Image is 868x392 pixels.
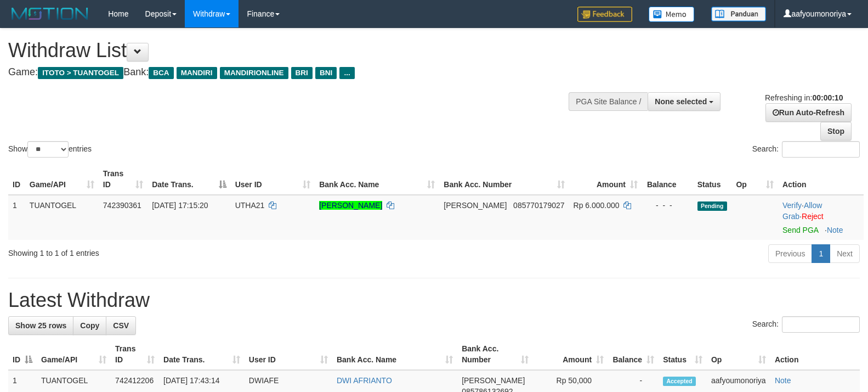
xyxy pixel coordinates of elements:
a: Stop [820,122,852,141]
th: Amount: activate to sort column ascending [533,339,608,370]
a: Verify [782,201,802,210]
a: Allow Grab [782,201,822,221]
th: Balance [642,164,693,195]
div: PGA Site Balance / [569,92,648,111]
span: MANDIRI [177,67,217,79]
a: Note [827,226,843,234]
td: TUANTOGEL [25,195,99,240]
th: User ID: activate to sort column ascending [245,339,332,370]
img: Button%20Memo.svg [649,7,695,22]
label: Search: [752,316,860,333]
th: Game/API: activate to sort column ascending [25,164,99,195]
span: Pending [697,201,727,211]
div: - - - [646,200,689,211]
span: Rp 6.000.000 [574,201,620,210]
th: Op: activate to sort column ascending [707,339,770,370]
th: ID: activate to sort column descending [8,339,37,370]
input: Search: [782,316,860,333]
a: Run Auto-Refresh [765,103,852,122]
select: Showentries [27,141,69,158]
th: Status: activate to sort column ascending [659,339,707,370]
input: Search: [782,141,860,158]
span: BCA [149,67,173,79]
span: [PERSON_NAME] [462,376,525,385]
th: Amount: activate to sort column ascending [569,164,642,195]
span: UTHA21 [235,201,265,210]
span: [PERSON_NAME] [444,201,507,210]
img: MOTION_logo.png [8,5,92,22]
a: Copy [73,316,106,335]
span: · [782,201,822,221]
label: Search: [752,141,860,158]
th: ID [8,164,25,195]
span: CSV [113,321,129,330]
td: 1 [8,195,25,240]
a: Reject [802,212,824,221]
div: Showing 1 to 1 of 1 entries [8,243,354,259]
th: Bank Acc. Name: activate to sort column ascending [332,339,457,370]
span: 742390361 [103,201,141,210]
th: Balance: activate to sort column ascending [608,339,659,370]
span: Copy 085770179027 to clipboard [513,201,564,210]
span: BRI [291,67,313,79]
td: · · [778,195,864,240]
th: Date Trans.: activate to sort column ascending [159,339,245,370]
h1: Withdraw List [8,40,568,61]
h1: Latest Withdraw [8,289,860,311]
a: Next [830,244,860,263]
h4: Game: Bank: [8,67,568,78]
span: ... [339,67,354,79]
strong: 00:00:10 [812,93,843,102]
th: Trans ID: activate to sort column ascending [111,339,159,370]
span: Show 25 rows [15,321,66,330]
span: Accepted [663,377,696,386]
th: Bank Acc. Number: activate to sort column ascending [439,164,569,195]
img: Feedback.jpg [577,7,632,22]
th: Action [778,164,864,195]
a: 1 [812,244,830,263]
a: Send PGA [782,226,818,234]
span: MANDIRIONLINE [220,67,288,79]
span: Copy [80,321,99,330]
span: ITOTO > TUANTOGEL [38,67,123,79]
th: Status [693,164,732,195]
th: Action [770,339,860,370]
th: Op: activate to sort column ascending [731,164,778,195]
button: None selected [648,92,721,111]
th: Bank Acc. Number: activate to sort column ascending [457,339,533,370]
span: BNI [315,67,337,79]
span: [DATE] 17:15:20 [152,201,208,210]
th: Trans ID: activate to sort column ascending [99,164,147,195]
span: None selected [655,97,707,106]
label: Show entries [8,141,92,158]
th: Game/API: activate to sort column ascending [37,339,111,370]
a: DWI AFRIANTO [337,376,392,385]
span: Refreshing in: [765,93,843,102]
th: User ID: activate to sort column ascending [231,164,315,195]
a: Previous [768,244,812,263]
a: Note [775,376,791,385]
a: CSV [106,316,136,335]
a: [PERSON_NAME] [319,201,382,210]
img: panduan.png [711,7,766,21]
a: Show 25 rows [8,316,73,335]
th: Bank Acc. Name: activate to sort column ascending [315,164,439,195]
th: Date Trans.: activate to sort column descending [147,164,230,195]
